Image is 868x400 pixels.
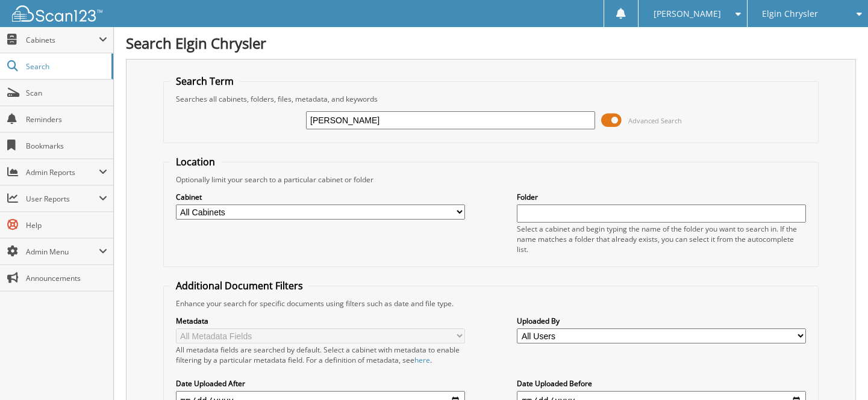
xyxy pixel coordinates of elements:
[170,298,813,309] div: Enhance your search for specific documents using filters such as date and file type.
[517,224,806,254] div: Select a cabinet and begin typing the name of the folder you want to search in. If the name match...
[762,10,818,17] span: Elgin Chrysler
[176,316,465,326] label: Metadata
[808,342,868,400] iframe: Chat Widget
[414,355,430,365] a: here
[26,247,99,257] span: Admin Menu
[26,167,99,177] span: Admin Reports
[26,88,107,98] span: Scan
[26,61,105,72] span: Search
[170,279,309,292] legend: Additional Document Filters
[176,378,465,389] label: Date Uploaded After
[170,174,813,185] div: Optionally limit your search to a particular cabinet or folder
[176,192,465,202] label: Cabinet
[176,345,465,365] div: All metadata fields are searched by default. Select a cabinet with metadata to enable filtering b...
[170,94,813,104] div: Searches all cabinets, folders, files, metadata, and keywords
[26,114,107,125] span: Reminders
[517,316,806,326] label: Uploaded By
[170,75,240,88] legend: Search Term
[26,273,107,283] span: Announcements
[517,192,806,202] label: Folder
[126,33,856,53] h1: Search Elgin Chrysler
[654,10,721,17] span: [PERSON_NAME]
[170,155,221,168] legend: Location
[26,220,107,230] span: Help
[26,35,99,45] span: Cabinets
[628,116,682,125] span: Advanced Search
[12,5,102,22] img: scan123-logo-white.svg
[26,141,107,151] span: Bookmarks
[26,194,99,204] span: User Reports
[517,378,806,389] label: Date Uploaded Before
